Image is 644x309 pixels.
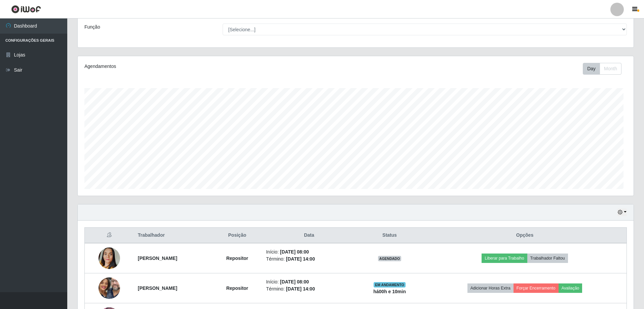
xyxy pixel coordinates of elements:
img: CoreUI Logo [11,5,41,13]
th: Posição [213,228,262,243]
li: Início: [266,278,352,285]
label: Função [84,24,100,31]
li: Término: [266,285,352,293]
strong: [PERSON_NAME] [138,256,177,261]
time: [DATE] 14:00 [286,286,315,292]
div: Toolbar with button groups [583,63,627,75]
time: [DATE] 08:00 [280,249,309,255]
strong: [PERSON_NAME] [138,285,177,291]
strong: há 00 h e 10 min [373,289,406,294]
th: Status [356,228,423,243]
th: Opções [423,228,627,243]
time: [DATE] 14:00 [286,256,315,262]
button: Liberar para Trabalho [482,254,527,263]
button: Day [583,63,600,75]
strong: Repositor [226,285,248,291]
strong: Repositor [226,256,248,261]
button: Month [600,63,621,75]
button: Avaliação [559,283,582,293]
li: Início: [266,248,352,256]
li: Término: [266,256,352,263]
button: Trabalhador Faltou [527,254,568,263]
div: Agendamentos [84,63,305,70]
button: Forçar Encerramento [514,283,559,293]
time: [DATE] 08:00 [280,279,309,284]
th: Trabalhador [134,228,213,243]
span: EM ANDAMENTO [374,282,406,287]
button: Adicionar Horas Extra [467,283,514,293]
img: 1748562791419.jpeg [99,239,120,277]
div: First group [583,63,621,75]
span: AGENDADO [378,256,402,261]
th: Data [262,228,356,243]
